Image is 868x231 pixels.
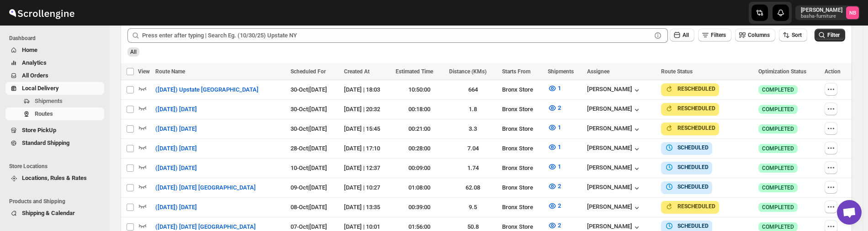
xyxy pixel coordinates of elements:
span: Analytics [22,59,47,66]
p: [PERSON_NAME] [801,6,842,14]
span: Created At [344,68,370,75]
span: COMPLETED [762,125,794,133]
text: NB [849,10,856,16]
div: Bronx Store [502,164,542,173]
span: ([DATE]) Upstate [GEOGRAPHIC_DATA] [155,85,259,94]
b: SCHEDULED [677,184,709,190]
div: 00:09:00 [396,164,444,173]
span: ([DATE]) [DATE] [155,105,197,114]
span: Local Delivery [22,85,59,92]
button: Shipping & Calendar [5,207,104,220]
div: Bronx Store [502,203,542,212]
div: 1.8 [449,105,497,114]
img: ScrollEngine [7,1,76,24]
span: Nael Basha [846,6,859,19]
span: COMPLETED [762,106,794,113]
button: RESCHEDULED [665,123,715,133]
button: Home [5,44,104,56]
span: ([DATE]) [DATE] [155,164,197,173]
span: COMPLETED [762,86,794,93]
span: COMPLETED [762,184,794,191]
button: ([DATE]) [DATE] [150,161,202,175]
button: RESCHEDULED [665,202,715,211]
div: 3.3 [449,124,497,133]
button: Filter [815,29,845,41]
button: ([DATE]) [DATE] [150,141,202,156]
button: RESCHEDULED [665,104,715,113]
button: SCHEDULED [665,221,709,231]
span: All [683,32,689,38]
button: Filters [698,29,731,41]
div: [DATE] | 13:35 [344,203,390,212]
span: Optimization Status [758,68,806,75]
div: [DATE] | 15:45 [344,124,390,133]
span: 10-Oct | [DATE] [291,164,327,171]
button: ([DATE]) [DATE] [GEOGRAPHIC_DATA] [150,180,261,195]
span: Route Name [155,68,185,75]
p: basha-furniture [801,14,842,19]
div: [PERSON_NAME] [587,86,641,95]
span: Shipments [548,68,574,75]
span: Estimated Time [396,68,433,75]
span: Routes [35,110,53,117]
span: ([DATE]) [DATE] [GEOGRAPHIC_DATA] [155,183,256,192]
div: Bronx Store [502,144,542,153]
div: [DATE] | 18:03 [344,85,390,94]
div: Open chat [837,200,862,225]
span: All [130,49,137,55]
button: Columns [735,29,775,41]
span: COMPLETED [762,164,794,172]
div: 01:08:00 [396,183,444,192]
span: Filters [711,32,726,38]
span: 1 [558,163,561,170]
span: Store Locations [9,163,105,170]
button: 1 [542,120,566,135]
span: 30-Oct | [DATE] [291,86,327,93]
span: ([DATE]) [DATE] [155,144,197,153]
div: 664 [449,85,497,94]
span: 07-Oct | [DATE] [291,223,327,230]
span: ([DATE]) [DATE] [155,124,197,133]
div: 62.08 [449,183,497,192]
div: 00:28:00 [396,144,444,153]
b: RESCHEDULED [677,203,715,210]
button: ([DATE]) [DATE] [150,102,202,117]
span: 2 [558,202,561,209]
div: [PERSON_NAME] [587,203,641,212]
button: 1 [542,81,566,96]
div: [PERSON_NAME] [587,125,641,134]
span: Starts From [502,68,530,75]
span: 30-Oct | [DATE] [291,106,327,113]
div: 9.5 [449,203,497,212]
span: Products and Shipping [9,198,105,205]
button: SCHEDULED [665,182,709,191]
div: 10:50:00 [396,85,444,94]
span: 1 [558,144,561,150]
button: [PERSON_NAME] [587,144,641,154]
span: 08-Oct | [DATE] [291,204,327,210]
span: Dashboard [9,35,105,42]
button: Routes [5,108,104,120]
span: Route Status [661,68,693,75]
span: All Orders [22,72,48,79]
button: 1 [542,159,566,174]
button: SCHEDULED [665,163,709,172]
button: Sort [779,29,807,41]
span: View [138,68,150,75]
button: ([DATE]) [DATE] [150,200,202,215]
span: Distance (KMs) [449,68,487,75]
span: Sort [792,32,802,38]
button: [PERSON_NAME] [587,184,641,193]
button: [PERSON_NAME] [587,164,641,173]
div: [DATE] | 10:27 [344,183,390,192]
div: [PERSON_NAME] [587,105,641,114]
button: Locations, Rules & Rates [5,172,104,185]
div: [DATE] | 20:32 [344,105,390,114]
span: 1 [558,124,561,131]
span: Standard Shipping [22,139,69,146]
span: 2 [558,104,561,111]
b: RESCHEDULED [677,105,715,112]
b: RESCHEDULED [677,86,715,92]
